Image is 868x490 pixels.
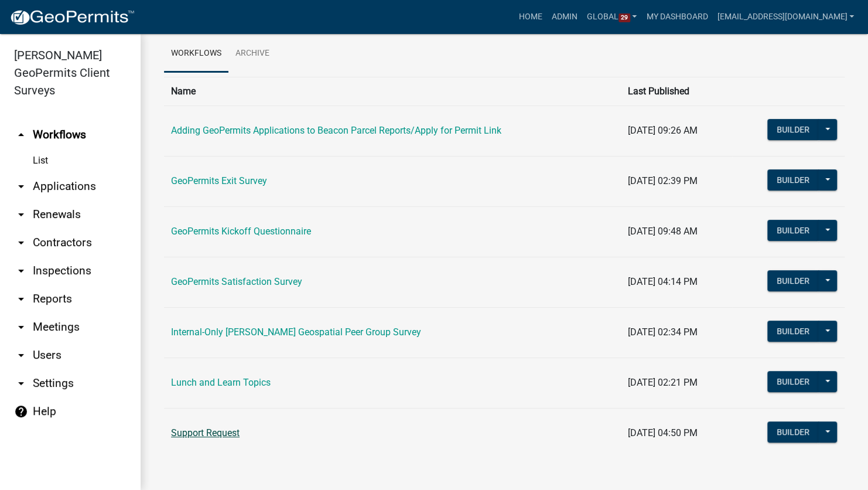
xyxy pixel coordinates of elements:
[14,264,28,278] i: arrow_drop_down
[14,320,28,334] i: arrow_drop_down
[171,276,302,287] a: GeoPermits Satisfaction Survey
[767,421,819,443] button: Builder
[641,6,712,28] a: My Dashboard
[14,128,28,142] i: arrow_drop_up
[171,427,240,438] a: Support Request
[14,179,28,193] i: arrow_drop_down
[14,348,28,362] i: arrow_drop_down
[547,6,582,28] a: Admin
[514,6,547,28] a: Home
[628,226,698,237] span: [DATE] 09:48 AM
[767,270,819,291] button: Builder
[228,35,276,73] a: Archive
[621,77,732,106] th: Last Published
[14,207,28,222] i: arrow_drop_down
[171,175,267,186] a: GeoPermits Exit Survey
[171,226,311,237] a: GeoPermits Kickoff Questionnaire
[171,326,421,338] a: Internal-Only [PERSON_NAME] Geospatial Peer Group Survey
[628,276,698,287] span: [DATE] 04:14 PM
[618,13,630,23] span: 29
[628,125,698,136] span: [DATE] 09:26 AM
[628,175,698,186] span: [DATE] 02:39 PM
[164,35,228,73] a: Workflows
[14,404,28,418] i: help
[628,377,698,388] span: [DATE] 02:21 PM
[767,169,819,190] button: Builder
[14,236,28,250] i: arrow_drop_down
[582,6,642,28] a: Global29
[767,119,819,140] button: Builder
[171,125,501,136] a: Adding GeoPermits Applications to Beacon Parcel Reports/Apply for Permit Link
[767,321,819,342] button: Builder
[14,376,28,390] i: arrow_drop_down
[767,371,819,392] button: Builder
[712,6,859,28] a: [EMAIL_ADDRESS][DOMAIN_NAME]
[628,326,698,338] span: [DATE] 02:34 PM
[628,427,698,438] span: [DATE] 04:50 PM
[171,377,271,388] a: Lunch and Learn Topics
[164,77,621,106] th: Name
[14,292,28,306] i: arrow_drop_down
[767,220,819,241] button: Builder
